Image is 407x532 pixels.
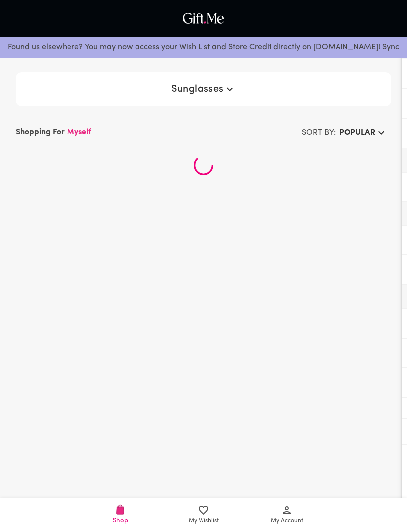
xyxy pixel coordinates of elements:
[16,126,65,139] p: Shopping For
[245,498,329,532] a: My Account
[302,126,336,140] h6: SORT BY:
[339,126,375,140] h6: Popular
[167,80,240,98] button: Sunglasses
[8,41,399,54] p: Found us elsewhere? You may now access your Wish List and Store Credit directly on [DOMAIN_NAME]!
[113,516,128,525] span: Shop
[180,10,227,26] img: GiftMe Logo
[171,83,236,95] span: Sunglasses
[189,516,219,526] span: My Wishlist
[382,43,399,51] a: Sync
[78,498,162,532] a: Shop
[162,498,245,532] a: My Wishlist
[67,126,91,139] p: Myself
[336,123,391,143] button: Popular
[271,516,303,526] span: My Account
